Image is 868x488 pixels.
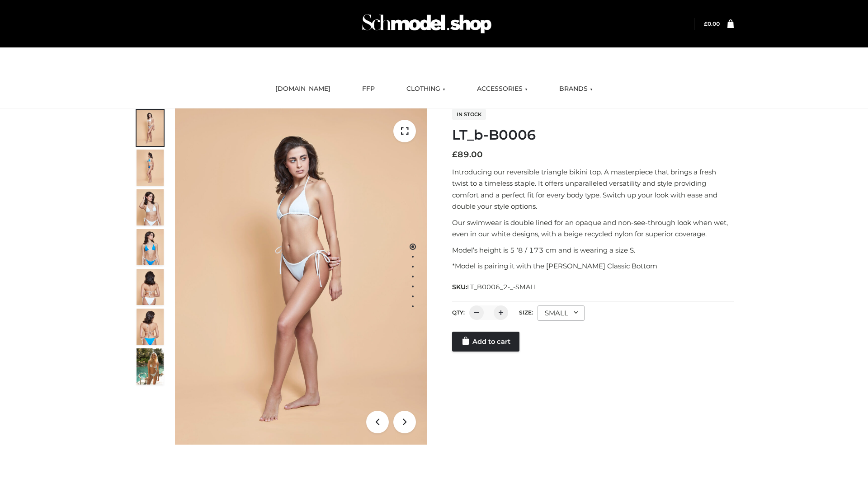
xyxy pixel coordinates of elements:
img: ArielClassicBikiniTop_CloudNine_AzureSky_OW114ECO_1 [175,108,427,445]
img: ArielClassicBikiniTop_CloudNine_AzureSky_OW114ECO_7-scaled.jpg [137,269,164,305]
img: ArielClassicBikiniTop_CloudNine_AzureSky_OW114ECO_8-scaled.jpg [137,309,164,345]
span: £ [452,150,458,160]
img: ArielClassicBikiniTop_CloudNine_AzureSky_OW114ECO_3-scaled.jpg [137,189,164,225]
a: [DOMAIN_NAME] [269,79,337,99]
span: In stock [452,109,486,120]
img: ArielClassicBikiniTop_CloudNine_AzureSky_OW114ECO_1-scaled.jpg [137,110,164,146]
bdi: 89.00 [452,150,483,160]
label: Size: [519,309,533,316]
p: Introducing our reversible triangle bikini top. A masterpiece that brings a fresh twist to a time... [452,166,734,212]
p: *Model is pairing it with the [PERSON_NAME] Classic Bottom [452,260,734,272]
img: ArielClassicBikiniTop_CloudNine_AzureSky_OW114ECO_4-scaled.jpg [137,229,164,265]
span: LT_B0006_2-_-SMALL [467,283,538,291]
label: QTY: [452,309,465,316]
img: Schmodel Admin 964 [359,6,495,42]
a: CLOTHING [400,79,452,99]
a: Add to cart [452,332,519,352]
img: Arieltop_CloudNine_AzureSky2.jpg [137,348,164,385]
img: ArielClassicBikiniTop_CloudNine_AzureSky_OW114ECO_2-scaled.jpg [137,150,164,186]
bdi: 0.00 [704,20,720,27]
a: FFP [355,79,382,99]
a: BRANDS [552,79,599,99]
p: Our swimwear is double lined for an opaque and non-see-through look when wet, even in our white d... [452,217,734,240]
div: SMALL [538,305,585,321]
span: SKU: [452,282,538,292]
h1: LT_b-B0006 [452,127,734,143]
span: £ [704,20,708,27]
a: £0.00 [704,20,720,27]
p: Model’s height is 5 ‘8 / 173 cm and is wearing a size S. [452,244,734,256]
a: ACCESSORIES [470,79,534,99]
